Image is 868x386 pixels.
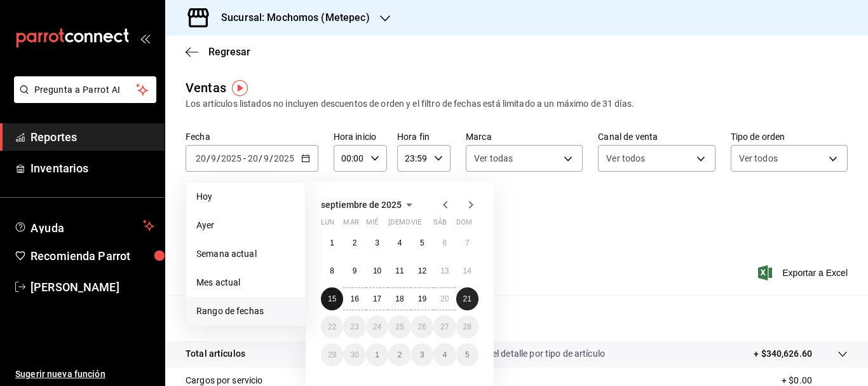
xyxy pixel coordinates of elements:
[373,266,381,275] abbr: 10 de septiembre de 2025
[366,218,378,231] abbr: miércoles
[269,153,273,163] span: /
[366,259,388,282] button: 10 de septiembre de 2025
[353,238,357,247] abbr: 2 de septiembre de 2025
[411,343,433,366] button: 3 de octubre de 2025
[232,80,248,96] button: Tooltip marker
[373,294,381,303] abbr: 17 de septiembre de 2025
[321,200,402,210] span: septiembre de 2025
[31,128,154,146] span: Reportes
[388,343,410,366] button: 2 de octubre de 2025
[321,231,343,254] button: 1 de septiembre de 2025
[247,153,259,163] input: --
[9,92,156,106] a: Pregunta a Parrot AI
[375,238,379,247] abbr: 3 de septiembre de 2025
[398,350,402,359] abbr: 2 de octubre de 2025
[397,132,451,141] label: Hora fin
[463,322,471,331] abbr: 28 de septiembre de 2025
[207,153,210,163] span: /
[350,350,358,359] abbr: 30 de septiembre de 2025
[321,315,343,338] button: 22 de septiembre de 2025
[350,322,358,331] abbr: 23 de septiembre de 2025
[373,322,381,331] abbr: 24 de septiembre de 2025
[456,315,478,338] button: 28 de septiembre de 2025
[243,153,246,163] span: -
[217,153,220,163] span: /
[463,294,471,303] abbr: 21 de septiembre de 2025
[418,266,426,275] abbr: 12 de septiembre de 2025
[456,231,478,254] button: 7 de septiembre de 2025
[420,350,424,359] abbr: 3 de octubre de 2025
[34,83,137,97] span: Pregunta a Parrot AI
[343,315,365,338] button: 23 de septiembre de 2025
[273,153,295,163] input: ----
[186,46,250,58] button: Regresar
[366,231,388,254] button: 3 de septiembre de 2025
[140,33,150,43] button: open_drawer_menu
[433,259,456,282] button: 13 de septiembre de 2025
[186,347,245,361] p: Total artículos
[598,132,715,141] label: Canal de venta
[411,231,433,254] button: 5 de septiembre de 2025
[388,287,410,310] button: 18 de septiembre de 2025
[375,350,379,359] abbr: 1 de octubre de 2025
[14,76,156,103] button: Pregunta a Parrot AI
[343,259,365,282] button: 9 de septiembre de 2025
[411,315,433,338] button: 26 de septiembre de 2025
[456,287,478,310] button: 21 de septiembre de 2025
[196,276,295,289] span: Mes actual
[343,231,365,254] button: 2 de septiembre de 2025
[31,218,138,233] span: Ayuda
[395,266,403,275] abbr: 11 de septiembre de 2025
[388,231,410,254] button: 4 de septiembre de 2025
[343,287,365,310] button: 16 de septiembre de 2025
[366,287,388,310] button: 17 de septiembre de 2025
[395,294,403,303] abbr: 18 de septiembre de 2025
[328,350,336,359] abbr: 29 de septiembre de 2025
[411,287,433,310] button: 19 de septiembre de 2025
[465,238,470,247] abbr: 7 de septiembre de 2025
[466,132,583,141] label: Marca
[328,294,336,303] abbr: 15 de septiembre de 2025
[259,153,262,163] span: /
[196,247,295,261] span: Semana actual
[186,97,848,111] div: Los artículos listados no incluyen descuentos de orden y el filtro de fechas está limitado a un m...
[328,322,336,331] abbr: 22 de septiembre de 2025
[263,153,269,163] input: --
[761,265,848,280] button: Exportar a Excel
[388,315,410,338] button: 25 de septiembre de 2025
[31,160,154,177] span: Inventarios
[442,350,447,359] abbr: 4 de octubre de 2025
[398,238,402,247] abbr: 4 de septiembre de 2025
[411,218,421,231] abbr: viernes
[433,231,456,254] button: 6 de septiembre de 2025
[321,197,417,212] button: septiembre de 2025
[411,259,433,282] button: 12 de septiembre de 2025
[418,322,426,331] abbr: 26 de septiembre de 2025
[388,259,410,282] button: 11 de septiembre de 2025
[433,218,447,231] abbr: sábado
[474,152,513,165] span: Ver todas
[343,343,365,366] button: 30 de septiembre de 2025
[731,132,848,141] label: Tipo de orden
[366,315,388,338] button: 24 de septiembre de 2025
[433,287,456,310] button: 20 de septiembre de 2025
[196,190,295,203] span: Hoy
[395,322,403,331] abbr: 25 de septiembre de 2025
[31,279,154,296] span: [PERSON_NAME]
[208,46,250,58] span: Regresar
[321,259,343,282] button: 8 de septiembre de 2025
[186,78,226,97] div: Ventas
[353,266,357,275] abbr: 9 de septiembre de 2025
[433,315,456,338] button: 27 de septiembre de 2025
[350,294,358,303] abbr: 16 de septiembre de 2025
[196,219,295,232] span: Ayer
[606,152,645,165] span: Ver todos
[440,266,449,275] abbr: 13 de septiembre de 2025
[330,266,334,275] abbr: 8 de septiembre de 2025
[739,152,778,165] span: Ver todos
[420,238,424,247] abbr: 5 de septiembre de 2025
[418,294,426,303] abbr: 19 de septiembre de 2025
[186,132,318,141] label: Fecha
[440,322,449,331] abbr: 27 de septiembre de 2025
